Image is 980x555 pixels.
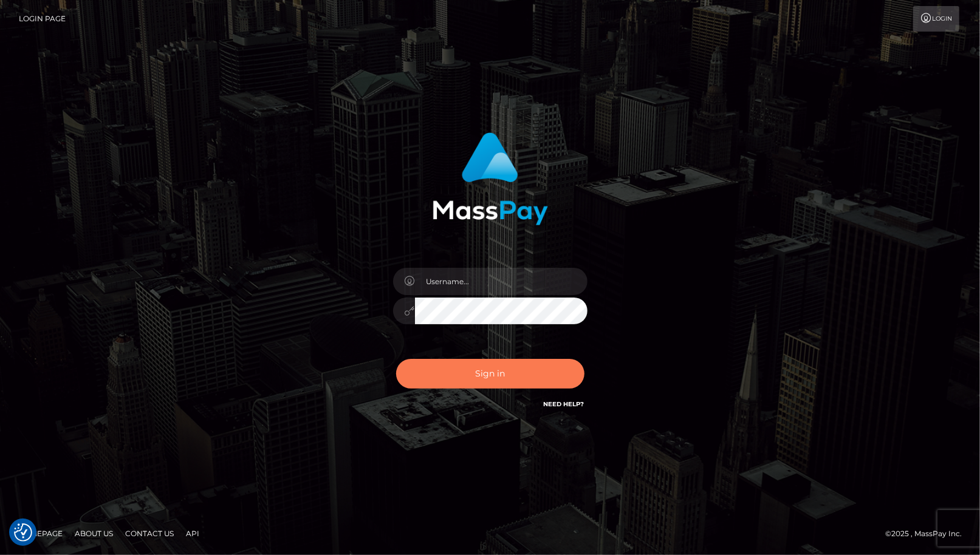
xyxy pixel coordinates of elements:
button: Sign in [396,359,584,389]
a: Homepage [13,524,67,543]
a: Contact Us [120,524,179,543]
a: Need Help? [544,400,584,408]
img: Revisit consent button [14,523,32,542]
button: Consent Preferences [14,523,32,542]
a: About Us [70,524,118,543]
input: Username... [415,268,588,295]
a: Login Page [19,6,66,32]
a: Login [913,6,959,32]
img: MassPay Login [433,132,548,225]
div: © 2025 , MassPay Inc. [885,527,971,540]
a: API [181,524,204,543]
